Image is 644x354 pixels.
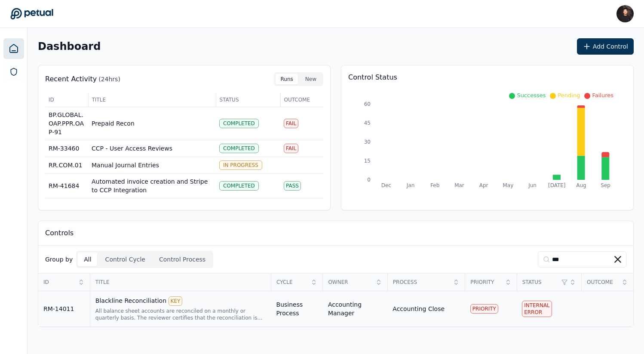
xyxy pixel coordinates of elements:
[406,182,415,188] tspan: Jan
[558,92,580,99] span: Pending
[88,174,216,198] td: Automated invoice creation and Stripe to CCP Integration
[348,72,626,83] p: Control Status
[219,160,262,170] div: In Progress
[49,162,83,169] span: RR.COM.01
[364,139,371,145] tspan: 30
[300,74,322,84] button: New
[517,92,546,99] span: Successes
[592,92,613,99] span: Failures
[381,182,391,188] tspan: Dec
[45,255,73,264] p: Group by
[470,279,502,286] span: Priority
[393,279,451,286] span: Process
[454,182,464,188] tspan: Mar
[367,177,371,183] tspan: 0
[284,144,298,153] div: Fail
[10,8,53,20] a: Go to Dashboard
[220,96,277,103] span: Status
[522,301,552,317] div: Internal Error
[271,291,323,327] td: Business Process
[43,279,75,286] span: ID
[49,111,84,135] span: BP.GLOBAL.OAP.PPR.OAP-91
[364,158,371,164] tspan: 15
[95,279,266,286] span: Title
[219,119,259,128] div: Completed
[522,279,559,286] span: Status
[78,252,97,266] button: All
[49,145,79,152] span: RM-33460
[364,120,371,126] tspan: 45
[49,182,79,189] span: RM-41684
[276,74,298,84] button: Runs
[587,279,619,286] span: Outcome
[43,305,85,313] div: RM-14011
[49,96,85,103] span: ID
[479,182,488,188] tspan: Apr
[284,96,320,103] span: Outcome
[3,38,24,59] a: Dashboard
[88,140,216,157] td: CCP - User Access Reviews
[503,182,513,188] tspan: May
[577,38,634,55] button: Add Control
[92,96,212,103] span: Title
[219,181,259,191] div: Completed
[601,182,610,188] tspan: Sep
[88,198,216,223] td: Netsuite is configured to maintain sensitive access restrictions
[98,75,120,83] p: (24hrs)
[548,182,566,188] tspan: [DATE]
[169,296,183,306] div: KEY
[153,252,212,266] button: Control Process
[49,203,76,218] span: APP-FSC-08a
[616,5,634,22] img: James Lee
[95,296,266,306] div: Blackline Reconciliation
[328,279,372,286] span: Owner
[276,279,308,286] span: Cycle
[430,182,439,188] tspan: Feb
[99,252,151,266] button: Control Cycle
[328,300,382,317] div: Accounting Manager
[364,101,371,107] tspan: 60
[576,182,586,188] tspan: Aug
[45,74,97,84] p: Recent Activity
[528,182,537,188] tspan: Jun
[470,304,498,314] div: PRIORITY
[88,157,216,174] td: Manual Journal Entries
[45,228,74,238] p: Controls
[38,40,101,52] h2: Dashboard
[219,144,259,153] div: Completed
[4,62,23,81] a: SOC 1 Reports
[393,305,445,313] div: Accounting Close
[95,308,266,321] div: All balance sheet accounts are reconciled on a monthly or quarterly basis. The reviewer certifies...
[284,181,301,191] div: Pass
[88,107,216,140] td: Prepaid Recon
[284,119,298,128] div: Fail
